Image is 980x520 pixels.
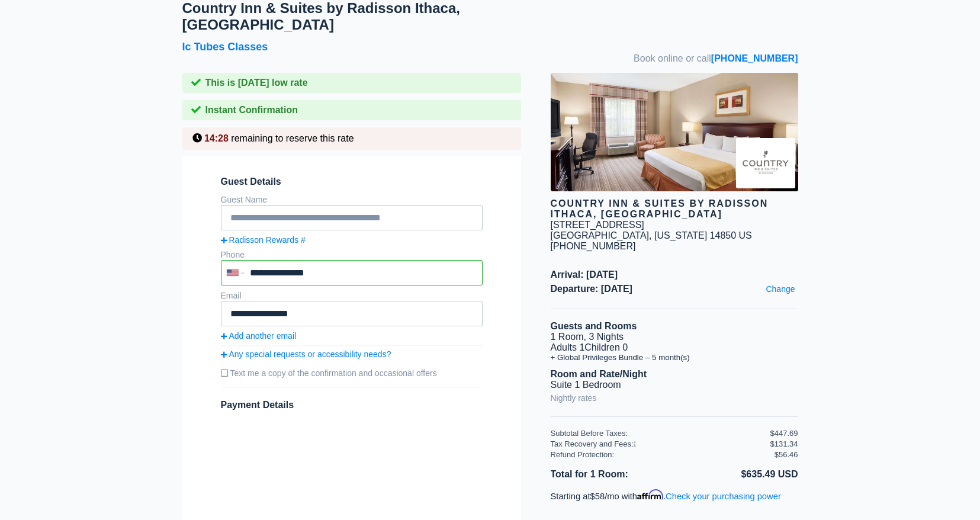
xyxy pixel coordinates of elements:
[770,429,798,438] div: $447.69
[221,250,245,259] label: Phone
[551,467,674,482] li: Total for 1 Room:
[551,380,798,390] li: Suite 1 Bedroom
[221,364,483,383] label: Text me a copy of the confirmation and occasional offers
[711,53,798,63] a: [PHONE_NUMBER]
[551,220,644,230] div: [STREET_ADDRESS]
[654,230,707,240] span: [US_STATE]
[551,321,637,331] b: Guests and Rooms
[551,284,798,294] span: Departure: [DATE]
[182,73,521,93] div: This is [DATE] low rate
[221,235,483,245] a: Radisson Rewards #
[775,450,798,459] div: $56.46
[551,342,798,353] li: Adults 1
[551,450,775,459] div: Refund Protection:
[182,100,521,120] div: Instant Confirmation
[551,353,798,362] li: + Global Privileges Bundle – 5 month(s)
[551,332,798,342] li: 1 Room, 3 Nights
[770,439,798,448] div: $131.34
[551,429,770,438] div: Subtotal Before Taxes:
[763,281,798,297] a: Change
[551,489,798,501] p: Starting at /mo with .
[551,241,798,252] div: [PHONE_NUMBER]
[637,489,663,500] span: Affirm
[551,230,652,240] span: [GEOGRAPHIC_DATA],
[221,176,483,187] span: Guest Details
[221,291,242,300] label: Email
[590,492,605,501] span: $58
[551,269,798,280] span: Arrival: [DATE]
[710,230,737,240] span: 14850
[221,195,268,204] label: Guest Name
[551,439,770,448] div: Tax Recovery and Fees:
[551,198,798,220] div: Country Inn & Suites by Radisson Ithaca, [GEOGRAPHIC_DATA]
[222,261,247,284] div: United States: +1
[674,467,798,482] li: $635.49 USD
[182,41,798,53] h2: Ic Tubes Classes
[551,369,647,379] b: Room and Rate/Night
[551,390,597,406] a: Nightly rates
[221,331,483,341] a: Add another email
[584,342,628,352] span: Children 0
[221,349,483,359] a: Any special requests or accessibility needs?
[739,230,752,240] span: US
[551,73,798,191] img: hotel image
[666,492,781,501] a: Check your purchasing power - Learn more about Affirm Financing (opens in modal)
[204,133,229,143] span: 14:28
[221,400,294,410] span: Payment Details
[736,138,795,188] img: Brand logo for Country Inn & Suites by Radisson Ithaca, NY
[231,133,354,143] span: remaining to reserve this rate
[634,53,798,64] span: Book online or call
